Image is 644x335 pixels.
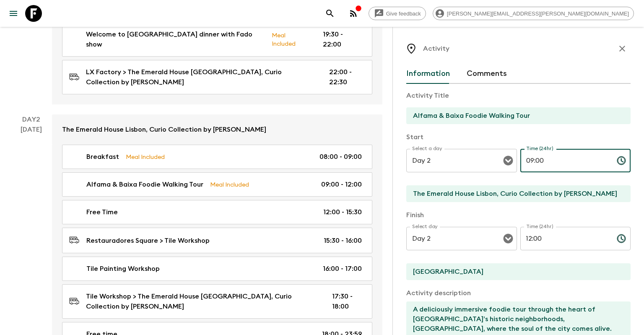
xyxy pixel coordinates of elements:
[442,10,634,17] span: [PERSON_NAME][EMAIL_ADDRESS][PERSON_NAME][DOMAIN_NAME]
[86,291,319,312] p: Tile Workshop > The Emerald House [GEOGRAPHIC_DATA], Curio Collection by [PERSON_NAME]
[62,125,266,135] p: The Emerald House Lisbon, Curio Collection by [PERSON_NAME]
[502,155,514,166] button: Open
[406,288,631,298] p: Activity description
[323,264,362,274] p: 16:00 - 17:00
[382,10,426,17] span: Give feedback
[323,29,362,49] p: 19:30 - 22:00
[406,132,631,142] p: Start
[526,223,553,230] label: Time (24hr)
[62,284,372,319] a: Tile Workshop > The Emerald House [GEOGRAPHIC_DATA], Curio Collection by [PERSON_NAME]17:30 - 18:00
[406,185,624,202] input: Start Location
[86,179,203,190] p: Alfama & Baixa Foodie Walking Tour
[324,236,362,246] p: 15:30 - 16:00
[62,60,372,94] a: LX Factory > The Emerald House [GEOGRAPHIC_DATA], Curio Collection by [PERSON_NAME]22:00 - 22:30
[62,22,372,57] a: Welcome to [GEOGRAPHIC_DATA] dinner with Fado showMeal Included19:30 - 22:00
[526,145,553,152] label: Time (24hr)
[329,67,362,87] p: 22:00 - 22:30
[323,207,362,217] p: 12:00 - 15:30
[433,7,634,20] div: [PERSON_NAME][EMAIL_ADDRESS][PERSON_NAME][DOMAIN_NAME]
[52,114,382,145] a: The Emerald House Lisbon, Curio Collection by [PERSON_NAME]
[62,228,372,253] a: Restauradores Square > Tile Workshop15:30 - 16:00
[322,5,338,22] button: search adventures
[321,179,362,190] p: 09:00 - 12:00
[319,152,362,162] p: 08:00 - 09:00
[332,291,362,312] p: 17:30 - 18:00
[10,114,52,125] p: Day 2
[412,223,438,230] label: Select day
[86,264,160,274] p: Tile Painting Workshop
[272,31,309,48] p: Meal Included
[369,7,426,20] a: Give feedback
[5,5,22,22] button: menu
[86,67,316,87] p: LX Factory > The Emerald House [GEOGRAPHIC_DATA], Curio Collection by [PERSON_NAME]
[210,180,249,189] p: Meal Included
[520,227,610,250] input: hh:mm
[406,210,631,220] p: Finish
[613,152,630,169] button: Choose time, selected time is 9:00 AM
[62,145,372,169] a: BreakfastMeal Included08:00 - 09:00
[406,263,624,280] input: End Location (leave blank if same as Start)
[126,152,165,161] p: Meal Included
[467,64,507,84] button: Comments
[423,44,449,54] p: Activity
[86,236,210,246] p: Restauradores Square > Tile Workshop
[86,207,118,217] p: Free Time
[502,233,514,244] button: Open
[406,91,631,101] p: Activity Title
[62,257,372,281] a: Tile Painting Workshop16:00 - 17:00
[406,107,624,124] input: E.g Hozuagawa boat tour
[86,152,119,162] p: Breakfast
[406,64,450,84] button: Information
[412,145,442,152] label: Select a day
[520,149,610,172] input: hh:mm
[62,200,372,224] a: Free Time12:00 - 15:30
[86,29,265,49] p: Welcome to [GEOGRAPHIC_DATA] dinner with Fado show
[62,172,372,197] a: Alfama & Baixa Foodie Walking TourMeal Included09:00 - 12:00
[613,230,630,247] button: Choose time, selected time is 12:00 PM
